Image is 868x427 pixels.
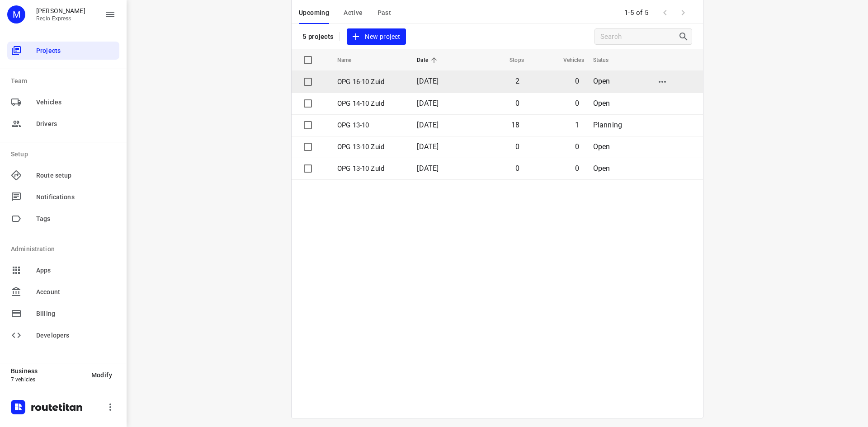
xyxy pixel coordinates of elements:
[417,142,439,151] span: [DATE]
[337,120,403,131] p: OPG 13-10
[7,210,119,228] div: Tags
[36,214,116,224] span: Tags
[11,376,84,383] p: 7 vehicles
[498,55,524,66] span: Stops
[36,7,85,14] p: Max Bisseling
[11,150,119,159] p: Setup
[7,283,119,301] div: Account
[299,7,329,19] span: Upcoming
[377,7,392,19] span: Past
[337,55,363,66] span: Name
[417,121,439,129] span: [DATE]
[575,142,579,151] span: 0
[337,142,403,152] p: OPG 13-10 Zuid
[36,331,116,340] span: Developers
[515,164,519,173] span: 0
[7,261,119,279] div: Apps
[593,142,610,151] span: Open
[593,121,622,129] span: Planning
[36,309,116,319] span: Billing
[36,98,116,107] span: Vehicles
[593,164,610,173] span: Open
[600,30,678,44] input: Search projects
[575,99,579,108] span: 0
[36,15,85,22] p: Regio Express
[552,55,584,66] span: Vehicles
[593,77,610,85] span: Open
[7,188,119,206] div: Notifications
[36,192,116,202] span: Notifications
[7,115,119,133] div: Drivers
[417,164,439,173] span: [DATE]
[344,7,363,19] span: Active
[417,55,440,66] span: Date
[7,305,119,323] div: Billing
[417,77,439,85] span: [DATE]
[593,55,621,66] span: Status
[337,99,403,109] p: OPG 14-10 Zuid
[36,171,116,180] span: Route setup
[656,4,674,22] span: Previous Page
[575,164,579,173] span: 0
[7,326,119,344] div: Developers
[417,99,439,108] span: [DATE]
[352,31,400,42] span: New project
[7,93,119,111] div: Vehicles
[91,371,112,379] span: Modify
[36,266,116,275] span: Apps
[515,142,519,151] span: 0
[575,121,579,129] span: 1
[36,119,116,129] span: Drivers
[621,3,652,23] span: 1-5 of 5
[511,121,519,129] span: 18
[515,77,519,85] span: 2
[515,99,519,108] span: 0
[674,4,692,22] span: Next Page
[84,367,119,383] button: Modify
[337,77,403,87] p: OPG 16-10 Zuid
[7,166,119,184] div: Route setup
[347,28,406,45] button: New project
[337,164,403,174] p: OPG 13-10 Zuid
[11,367,84,375] p: Business
[678,31,692,42] div: Search
[593,99,610,108] span: Open
[302,33,334,41] p: 5 projects
[36,46,116,56] span: Projects
[11,76,119,86] p: Team
[575,77,579,85] span: 0
[7,42,119,60] div: Projects
[36,287,116,297] span: Account
[11,244,119,254] p: Administration
[7,5,25,23] div: M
